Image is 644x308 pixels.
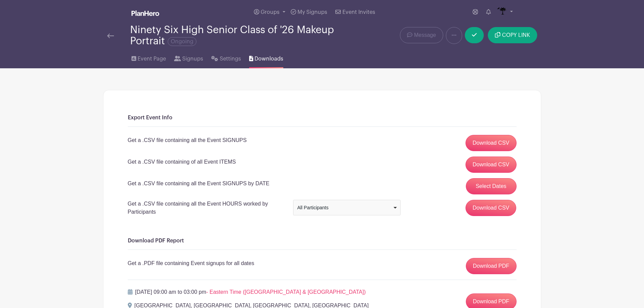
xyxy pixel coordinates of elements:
span: Ongoing [168,37,196,46]
span: Downloads [255,55,283,63]
a: Event Page [132,47,166,68]
p: Get a .PDF file containing Event signups for all dates [128,259,254,267]
p: [DATE] 09:00 am to 03:00 pm [135,288,366,296]
a: Downloads [249,47,283,68]
span: My Signups [297,9,327,15]
span: - Eastern Time ([GEOGRAPHIC_DATA] & [GEOGRAPHIC_DATA]) [206,289,366,295]
span: Message [414,31,436,39]
a: Signups [174,47,203,68]
img: back-arrow-29a5d9b10d5bd6ae65dc969a981735edf675c4d7a1fe02e03b50dbd4ba3cdb55.svg [107,33,114,38]
span: Signups [182,55,203,63]
a: Message [400,27,443,43]
p: Get a .CSV file containing all the Event HOURS worked by Participants [128,200,285,216]
span: COPY LINK [502,32,530,38]
span: Event Invites [342,9,375,15]
p: Get a .CSV file containing all the Event SIGNUPS by DATE [128,180,269,188]
span: Groups [261,9,280,15]
div: Ninety Six High Senior Class of '26 Makeup Portrait [130,24,349,47]
a: Download PDF [466,258,517,274]
button: COPY LINK [488,27,537,43]
p: Get a .CSV file containing all the Event SIGNUPS [128,136,247,144]
h6: Export Event Info [128,115,517,121]
a: Settings [211,47,241,68]
input: Download CSV [466,200,517,216]
img: IMAGES%20logo%20transparenT%20PNG%20s.png [496,7,507,18]
div: All Participants [297,204,392,211]
a: Download CSV [466,157,517,173]
a: Download CSV [466,135,517,151]
p: Get a .CSV file containing of all Event ITEMS [128,158,236,166]
button: Select Dates [466,178,517,194]
h6: Download PDF Report [128,238,517,244]
span: Event Page [138,55,166,63]
span: Settings [220,55,241,63]
img: logo_white-6c42ec7e38ccf1d336a20a19083b03d10ae64f83f12c07503d8b9e83406b4c7d.svg [132,10,159,16]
